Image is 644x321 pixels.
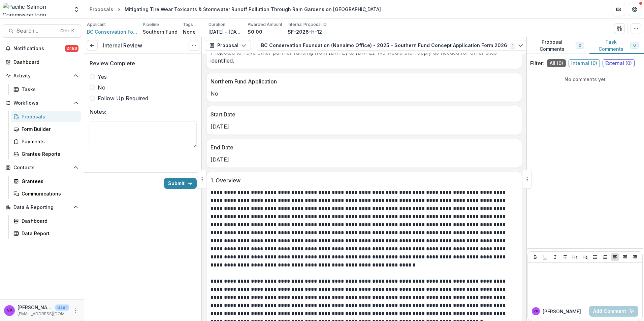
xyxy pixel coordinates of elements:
a: Dashboard [11,215,81,226]
a: BC Conservation Foundation (Nanaimo Office) [87,28,137,35]
p: Internal Proposal ID [288,22,327,28]
a: Communications [11,188,81,199]
span: External ( 0 ) [603,59,635,67]
p: Start Date [211,110,515,118]
button: Notifications2489 [3,43,81,54]
p: [EMAIL_ADDRESS][DOMAIN_NAME] [18,311,69,317]
a: Proposals [87,4,116,14]
button: Bold [531,253,539,261]
button: Proposal Comments [526,37,589,54]
p: Southern Fund [143,28,178,35]
a: Data Report [11,228,81,239]
p: [DATE] [211,155,518,164]
button: Align Right [631,253,639,261]
span: Notifications [13,46,65,51]
div: Proposals [22,113,76,120]
button: Open Workflows [3,98,81,108]
button: Partners [612,3,625,16]
div: Tasks [22,86,76,93]
button: Proposal [205,40,251,51]
p: SF-2026-H-12 [288,28,322,35]
p: [DATE] [211,122,518,131]
button: Open Data & Reporting [3,202,81,213]
span: Data & Reporting [13,205,70,210]
div: Grantees [22,178,76,185]
button: BC Conservation Foundation (Nanaimo Office) - 2025 - Southern Fund Concept Application Form 20261 [257,40,528,51]
button: Open Contacts [3,162,81,173]
p: 1. Overview [211,176,515,184]
button: Get Help [628,3,641,16]
button: Open entity switcher [72,3,81,16]
span: Follow Up Required [98,94,148,102]
p: Northern Fund Application [211,77,515,85]
p: Tags [183,22,193,28]
div: Payments [22,138,76,145]
a: Grantees [11,176,81,187]
a: Proposals [11,111,81,122]
p: [DATE] - [DATE] [208,28,242,35]
p: Projected to have other partner funding from [DATE] to [DATE]. We would then apply as needed for ... [211,48,518,65]
p: [PERSON_NAME] [543,308,581,315]
p: [PERSON_NAME] [18,304,53,311]
p: No comments yet [530,76,640,83]
button: More [72,307,80,315]
p: Review Complete [90,59,135,67]
div: Dashboard [22,217,76,224]
div: Grantee Reports [22,150,76,157]
p: End Date [211,143,515,151]
span: 0 [633,43,636,48]
div: Mitigating Tire Wear Toxicants & Stormwater Runoff Pollution Through Rain Gardens on [GEOGRAPHIC_... [125,6,381,13]
button: Ordered List [601,253,609,261]
div: Dashboard [13,59,76,66]
a: Dashboard [3,57,81,68]
span: No [98,83,105,92]
span: Internal ( 0 ) [569,59,600,67]
div: Data Report [22,230,76,237]
button: Task Comments [589,37,644,54]
p: User [55,305,69,311]
nav: breadcrumb [87,4,384,14]
button: Italicize [551,253,559,261]
p: Duration [208,22,225,28]
div: Form Builder [22,126,76,133]
div: Victor Keong [7,308,12,313]
div: Ctrl + K [59,27,75,35]
div: Communications [22,190,76,197]
button: Submit [164,178,197,189]
p: Filter: [530,59,544,67]
button: Heading 1 [571,253,579,261]
span: Workflows [13,100,70,106]
h3: Internal Review [103,42,142,49]
button: Align Left [611,253,619,261]
a: Payments [11,136,81,147]
span: 0 [579,43,581,48]
button: Strike [561,253,569,261]
div: Proposals [90,6,113,13]
button: Add Comment [589,306,638,317]
span: Search... [17,28,56,34]
p: Pipeline [143,22,159,28]
p: Applicant [87,22,106,28]
span: Yes [98,73,107,81]
span: 2489 [65,45,78,52]
p: None [183,28,196,35]
button: Bullet List [591,253,599,261]
span: Contacts [13,165,70,171]
a: Tasks [11,84,81,95]
button: Heading 2 [581,253,589,261]
p: Notes: [90,108,106,116]
span: All ( 0 ) [547,59,566,67]
a: Grantee Reports [11,148,81,159]
p: No [211,90,518,98]
button: Options [189,40,199,51]
a: Form Builder [11,123,81,135]
p: $0.00 [248,28,262,35]
div: Victor Keong [534,310,538,313]
p: Awarded Amount [248,22,282,28]
button: Align Center [621,253,629,261]
span: Activity [13,73,70,79]
button: Search... [3,24,81,38]
button: Open Activity [3,70,81,81]
button: Underline [541,253,549,261]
